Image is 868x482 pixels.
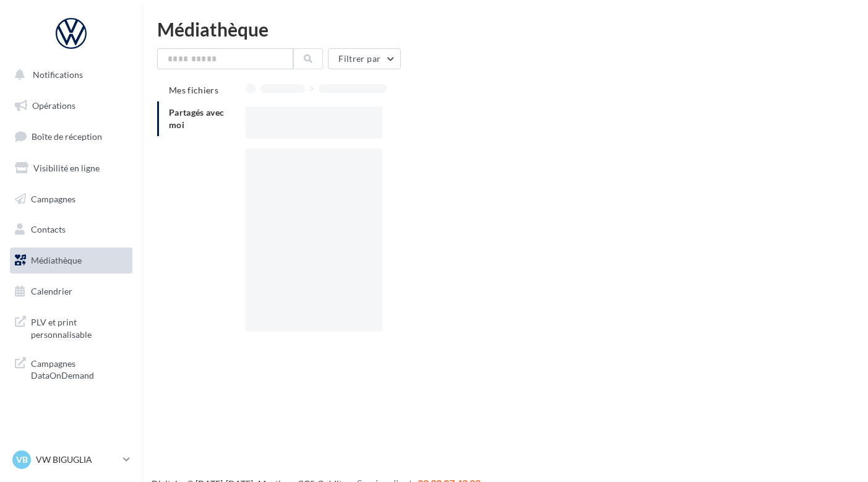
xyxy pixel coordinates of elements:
[157,20,853,38] div: Médiathèque
[169,85,218,95] span: Mes fichiers
[7,247,135,273] a: Médiathèque
[7,186,135,212] a: Campagnes
[10,448,132,471] a: VB VW BIGUGLIA
[36,454,118,466] p: VW BIGUGLIA
[7,123,135,150] a: Boîte de réception
[328,48,401,69] button: Filtrer par
[7,309,135,345] a: PLV et print personnalisable
[33,69,83,80] span: Notifications
[31,255,82,265] span: Médiathèque
[32,131,102,142] span: Boîte de réception
[7,350,135,387] a: Campagnes DataOnDemand
[7,93,135,119] a: Opérations
[7,62,130,88] button: Notifications
[7,217,135,243] a: Contacts
[7,278,135,304] a: Calendrier
[16,454,28,466] span: VB
[32,100,75,111] span: Opérations
[7,155,135,181] a: Visibilité en ligne
[31,314,127,340] span: PLV et print personnalisable
[31,286,72,296] span: Calendrier
[31,355,127,382] span: Campagnes DataOnDemand
[33,163,100,173] span: Visibilité en ligne
[31,193,75,204] span: Campagnes
[31,224,66,235] span: Contacts
[169,107,225,130] span: Partagés avec moi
